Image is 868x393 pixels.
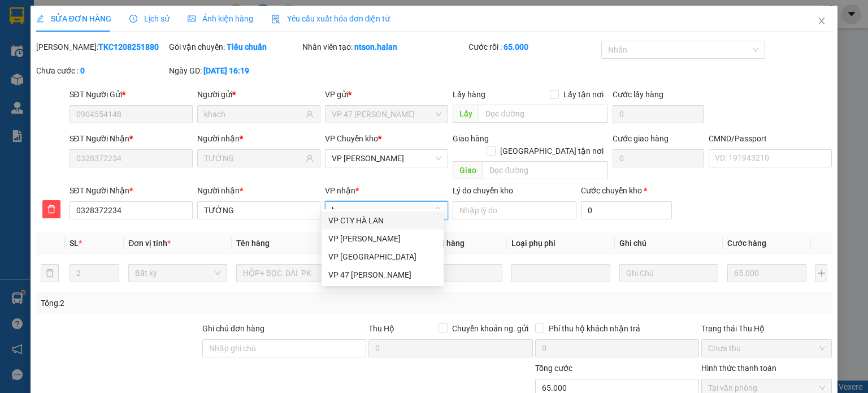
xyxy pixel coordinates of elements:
b: [DATE] 16:19 [203,66,249,75]
span: SL [70,239,79,248]
div: Người nhận [197,132,320,145]
span: VP 47 Trần Khát Chân [332,106,441,123]
span: Thu Hộ [368,324,394,333]
input: Ghi chú đơn hàng [202,339,366,357]
div: VP Hà Đông [322,248,444,266]
div: Trạng thái Thu Hộ [701,322,832,335]
b: ntson.halan [354,42,397,51]
span: close [817,16,826,25]
span: Chưa thu [708,340,825,357]
span: user [306,110,314,118]
span: Tổng cước [535,364,572,373]
div: Cước chuyển kho [581,184,672,197]
div: Chưa cước : [36,64,167,77]
th: Loại phụ phí [507,232,615,254]
label: Cước lấy hàng [613,90,663,99]
button: plus [815,264,827,282]
input: Dọc đường [479,105,608,123]
span: Cước hàng [727,239,766,248]
span: Lấy [453,105,479,123]
span: Ảnh kiện hàng [188,14,253,23]
div: Nhân viên tạo: [302,41,466,53]
img: icon [271,15,280,24]
input: Tên người nhận [197,201,320,219]
span: edit [36,15,44,23]
span: Yêu cầu xuất hóa đơn điện tử [271,14,390,23]
span: Giá trị hàng [423,239,465,248]
input: 0 [423,264,502,282]
input: Lý do chuyển kho [453,201,576,219]
div: VP CTY HÀ LAN [322,211,444,230]
span: clock-circle [129,15,137,23]
span: VP Hoàng Văn Thụ [332,150,441,167]
span: Lấy hàng [453,90,485,99]
button: delete [41,264,59,282]
div: Người nhận [197,184,320,197]
div: Cước rồi : [468,41,599,53]
input: SĐT người nhận [70,201,193,219]
input: Cước lấy hàng [613,105,704,123]
th: Ghi chú [615,232,723,254]
div: VP 47 [PERSON_NAME] [328,269,437,281]
span: SỬA ĐƠN HÀNG [36,14,111,23]
b: 0 [80,66,85,75]
div: SĐT Người Gửi [70,88,193,101]
label: Lý do chuyển kho [453,186,513,195]
div: Gói vận chuyển: [169,41,300,53]
div: [PERSON_NAME]: [36,41,167,53]
span: Giao [453,161,483,179]
div: Người gửi [197,88,320,101]
span: VP Chuyển kho [325,134,378,143]
div: VP 47 Trần Khát Chân [322,266,444,284]
div: VP [PERSON_NAME] [328,232,437,245]
span: Đơn vị tính [128,239,171,248]
b: Tiêu chuẩn [227,42,267,51]
span: VP nhận [325,186,355,195]
div: VP gửi [325,88,448,101]
input: Dọc đường [483,161,608,179]
span: Tên hàng [236,239,270,248]
div: SĐT Người Nhận [70,132,193,145]
span: Bất kỳ [135,265,220,282]
button: Close [806,6,837,37]
div: Tổng: 2 [41,297,336,309]
label: Cước giao hàng [613,134,669,143]
span: Giao hàng [453,134,489,143]
div: VP [GEOGRAPHIC_DATA] [328,251,437,263]
div: CMND/Passport [709,132,832,145]
div: VP Hồng Hà [322,230,444,248]
span: Lấy tận nơi [559,88,608,101]
input: VD: Bàn, Ghế [236,264,335,282]
input: Tên người nhận [204,152,303,165]
span: [GEOGRAPHIC_DATA] tận nơi [496,145,608,157]
b: TKC1208251880 [98,42,159,51]
b: 65.000 [504,42,528,51]
input: Tên người gửi [204,108,303,120]
span: user [306,154,314,162]
label: Hình thức thanh toán [701,364,776,373]
label: Ghi chú đơn hàng [202,324,264,333]
button: delete [42,200,60,218]
span: picture [188,15,196,23]
div: Ngày GD: [169,64,300,77]
span: Phí thu hộ khách nhận trả [544,322,645,335]
input: Cước giao hàng [613,149,704,167]
div: SĐT Người Nhận [70,184,193,197]
div: VP CTY HÀ LAN [328,214,437,227]
span: delete [43,205,60,214]
input: Ghi Chú [619,264,718,282]
span: Lịch sử [129,14,170,23]
span: Chuyển khoản ng. gửi [448,322,533,335]
input: 0 [727,264,806,282]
